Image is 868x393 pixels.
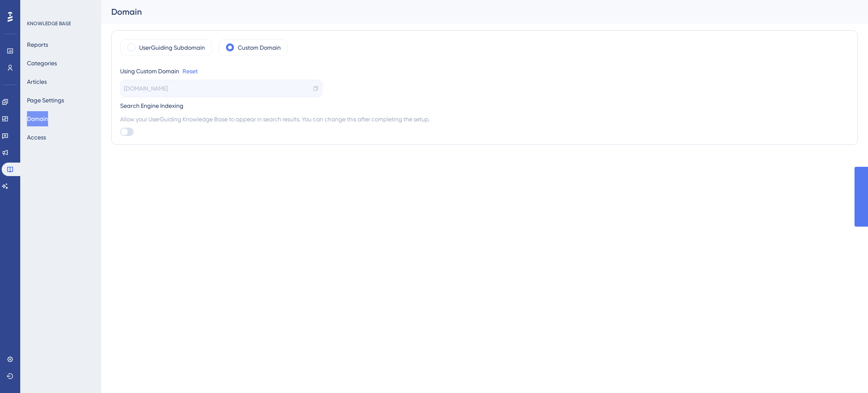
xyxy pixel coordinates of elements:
[139,43,205,53] label: UserGuiding Subdomain
[27,93,64,108] button: Page Settings
[120,101,849,111] div: Search Engine Indexing
[27,20,71,27] div: KNOWLEDGE BASE
[27,56,57,71] button: Categories
[27,74,47,89] button: Articles
[27,37,48,52] button: Reports
[27,111,48,126] button: Domain
[27,130,46,145] button: Access
[120,114,849,124] span: Allow your UserGuiding Knowledge Base to appear in search results. You can change this after comp...
[124,83,168,94] span: [DOMAIN_NAME]
[183,66,198,76] a: Reset
[120,66,179,76] div: Using Custom Domain
[111,6,837,18] div: Domain
[833,360,858,385] iframe: UserGuiding AI Assistant Launcher
[238,43,281,53] label: Custom Domain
